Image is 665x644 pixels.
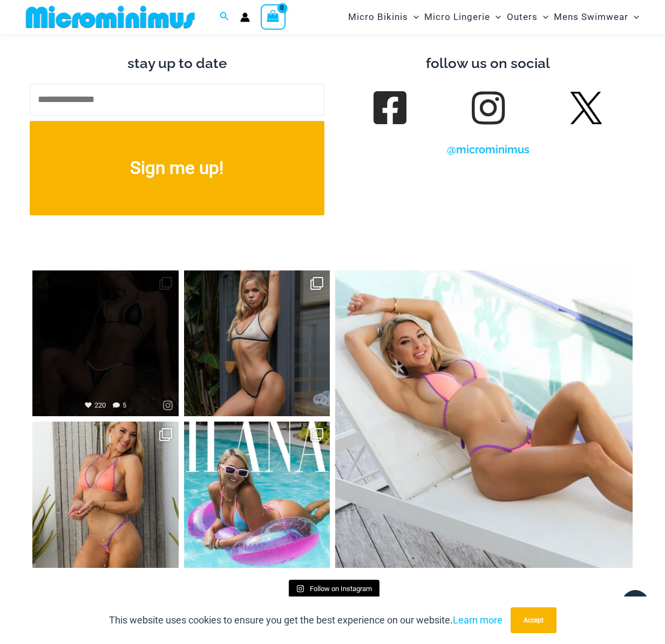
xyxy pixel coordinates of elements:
[507,3,538,31] span: Outers
[408,3,419,31] span: Menu Toggle
[261,4,286,29] a: View Shopping Cart, empty
[240,12,250,22] a: Account icon link
[447,143,530,156] a: @microminimus
[511,607,557,633] button: Accept
[162,400,173,411] svg: Instagram
[490,3,501,31] span: Menu Toggle
[296,585,304,593] svg: Instagram
[30,55,324,73] h3: stay up to date
[113,401,126,409] span: 5
[85,401,106,409] span: 220
[473,93,503,123] a: Follow us on Instagram
[538,3,548,31] span: Menu Toggle
[422,3,504,31] a: Micro LingerieMenu ToggleMenu Toggle
[628,3,639,31] span: Menu Toggle
[220,10,229,24] a: Search icon link
[22,5,199,29] img: MM SHOP LOGO FLAT
[375,93,405,123] a: follow us on Facebook
[289,580,379,598] a: Instagram Follow on Instagram
[554,3,628,31] span: Mens Swimwear
[551,3,642,31] a: Mens SwimwearMenu ToggleMenu Toggle
[341,55,635,73] h3: follow us on social
[109,612,503,628] p: This website uses cookies to ensure you get the best experience on our website.
[30,121,324,215] button: Sign me up!
[158,390,178,416] a: Instagram
[310,585,372,593] span: Follow on Instagram
[345,3,422,31] a: Micro BikinisMenu ToggleMenu Toggle
[344,2,643,32] nav: Site Navigation
[570,92,602,124] img: Twitter X Logo 42562
[348,3,408,31] span: Micro Bikinis
[453,614,503,626] a: Learn more
[424,3,490,31] span: Micro Lingerie
[504,3,551,31] a: OutersMenu ToggleMenu Toggle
